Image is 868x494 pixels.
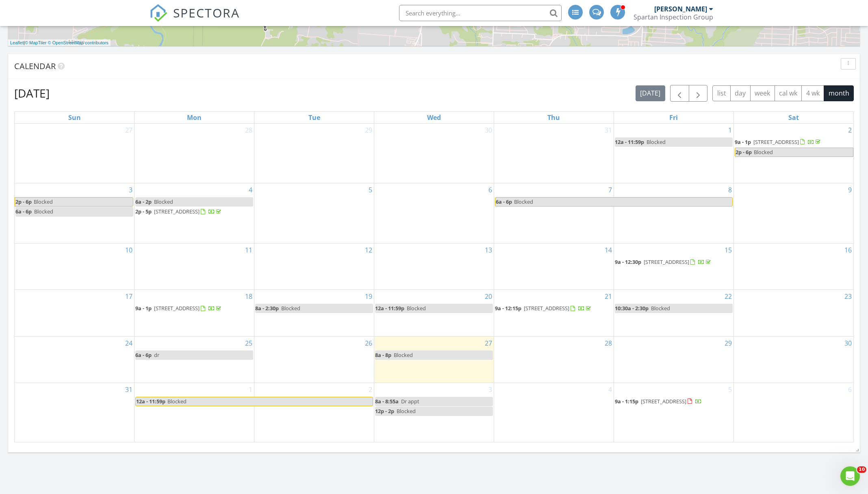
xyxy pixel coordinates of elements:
[247,183,254,196] a: Go to August 4, 2025
[614,243,733,289] td: Go to August 15, 2025
[127,183,134,196] a: Go to August 3, 2025
[374,243,494,289] td: Go to August 13, 2025
[154,208,200,215] span: [STREET_ADDRESS]
[670,85,689,102] button: Previous month
[494,124,614,183] td: Go to July 31, 2025
[727,183,733,196] a: Go to August 8, 2025
[135,198,152,205] span: 6a - 2p
[374,290,494,336] td: Go to August 20, 2025
[735,138,822,146] a: 9a - 1p [STREET_ADDRESS]
[135,208,223,215] a: 2p - 5p [STREET_ADDRESS]
[150,4,167,22] img: The Best Home Inspection Software - Spectora
[712,85,731,101] button: list
[615,398,702,405] a: 9a - 1:15p [STREET_ADDRESS]
[154,305,200,312] span: [STREET_ADDRESS]
[173,4,240,21] span: SPECTORA
[857,466,866,473] span: 10
[15,290,135,336] td: Go to August 17, 2025
[754,148,773,156] span: Blocked
[727,124,733,137] a: Go to August 1, 2025
[483,124,494,137] a: Go to July 30, 2025
[614,383,733,442] td: Go to September 5, 2025
[135,208,152,215] span: 2p - 5p
[15,198,32,206] span: 2p - 6p
[14,61,56,72] span: Calendar
[689,85,708,102] button: Next month
[634,13,713,21] div: Spartan Inspection Group
[243,244,254,257] a: Go to August 11, 2025
[15,208,32,215] span: 6a - 6p
[281,305,300,312] span: Blocked
[651,305,670,312] span: Blocked
[735,148,752,157] span: 2p - 6p
[487,383,494,396] a: Go to September 3, 2025
[487,183,494,196] a: Go to August 6, 2025
[363,337,374,350] a: Go to August 26, 2025
[546,112,562,123] a: Thursday
[615,258,641,265] span: 9a - 12:30p
[135,304,253,313] a: 9a - 1p [STREET_ADDRESS]
[483,244,494,257] a: Go to August 13, 2025
[254,290,374,336] td: Go to August 19, 2025
[243,290,254,303] a: Go to August 18, 2025
[135,305,152,312] span: 9a - 1p
[124,124,134,137] a: Go to July 27, 2025
[375,351,391,359] span: 8a - 8p
[399,5,562,21] input: Search everything...
[25,40,47,45] a: © MapTiler
[607,183,614,196] a: Go to August 7, 2025
[843,337,853,350] a: Go to August 30, 2025
[495,305,521,312] span: 9a - 12:15p
[753,138,799,146] span: [STREET_ADDRESS]
[375,305,404,312] span: 12a - 11:59p
[494,383,614,442] td: Go to September 4, 2025
[185,112,203,123] a: Monday
[254,336,374,383] td: Go to August 26, 2025
[367,183,374,196] a: Go to August 5, 2025
[48,40,108,45] a: © OpenStreetMap contributors
[730,85,751,101] button: day
[124,244,134,257] a: Go to August 10, 2025
[135,124,254,183] td: Go to July 28, 2025
[375,407,394,415] span: 12p - 2p
[407,305,426,312] span: Blocked
[154,198,173,205] span: Blocked
[494,183,614,244] td: Go to August 7, 2025
[727,383,733,396] a: Go to September 5, 2025
[723,337,733,350] a: Go to August 29, 2025
[843,244,853,257] a: Go to August 16, 2025
[607,383,614,396] a: Go to September 4, 2025
[247,383,254,396] a: Go to September 1, 2025
[307,112,322,123] a: Tuesday
[494,243,614,289] td: Go to August 14, 2025
[735,138,751,146] span: 9a - 1p
[15,336,135,383] td: Go to August 24, 2025
[135,290,254,336] td: Go to August 18, 2025
[495,304,613,313] a: 9a - 12:15p [STREET_ADDRESS]
[363,124,374,137] a: Go to July 29, 2025
[374,336,494,383] td: Go to August 27, 2025
[603,244,614,257] a: Go to August 14, 2025
[615,138,644,146] span: 12a - 11:59p
[614,183,733,244] td: Go to August 8, 2025
[787,112,801,123] a: Saturday
[135,243,254,289] td: Go to August 11, 2025
[636,85,665,101] button: [DATE]
[136,397,166,406] span: 12a - 11:59p
[14,85,50,101] h2: [DATE]
[367,383,374,396] a: Go to September 2, 2025
[135,207,253,217] a: 2p - 5p [STREET_ADDRESS]
[824,85,854,101] button: month
[615,305,649,312] span: 10:30a - 2:30p
[135,383,254,442] td: Go to September 1, 2025
[150,11,240,28] a: SPECTORA
[733,183,853,244] td: Go to August 9, 2025
[374,124,494,183] td: Go to July 30, 2025
[644,258,689,265] span: [STREET_ADDRESS]
[254,183,374,244] td: Go to August 5, 2025
[733,243,853,289] td: Go to August 16, 2025
[255,305,279,312] span: 8a - 2:30p
[397,407,416,415] span: Blocked
[524,305,569,312] span: [STREET_ADDRESS]
[374,383,494,442] td: Go to September 3, 2025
